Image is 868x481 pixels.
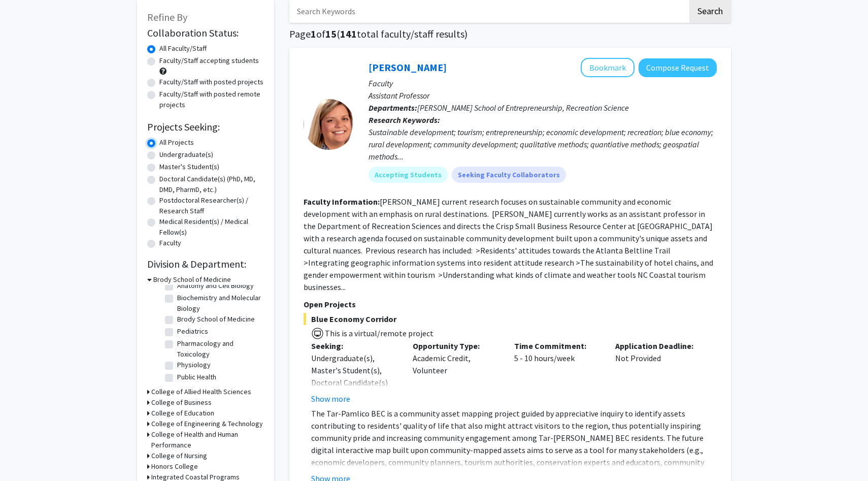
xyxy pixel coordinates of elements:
b: Departments: [369,103,417,113]
div: Academic Credit, Volunteer [405,340,507,405]
button: Compose Request to Emily Yeager [639,58,717,77]
span: [PERSON_NAME] School of Entrepreneurship, Recreation Science [417,103,629,113]
h3: College of Health and Human Performance [151,429,264,451]
p: Seeking: [311,340,397,352]
h2: Collaboration Status: [147,27,264,39]
label: Faculty/Staff with posted remote projects [159,89,264,110]
h3: College of Education [151,408,214,419]
label: Biochemistry and Molecular Biology [177,293,261,314]
div: 5 - 10 hours/week [507,340,608,405]
span: 1 [311,27,316,40]
span: The Tar-Pamlico BEC is a community asset mapping project guided by appreciative inquiry to identi... [311,408,704,479]
span: This is a virtual/remote project [324,328,433,338]
label: Physiology [177,360,211,370]
label: Faculty/Staff accepting students [159,55,259,66]
label: Master's Student(s) [159,162,219,172]
button: Add Emily Yeager to Bookmarks [581,58,635,77]
p: Assistant Professor [369,89,717,102]
label: Faculty/Staff with posted projects [159,77,263,87]
iframe: Chat [8,435,43,473]
span: 141 [340,27,357,40]
div: Not Provided [608,340,709,405]
p: Open Projects [304,298,717,310]
span: Refine By [147,11,187,23]
h3: College of Allied Health Sciences [151,387,251,397]
button: Show more [311,393,350,405]
label: Undergraduate(s) [159,149,213,160]
label: Faculty [159,238,181,248]
h1: Page of ( total faculty/staff results) [289,28,731,40]
div: Undergraduate(s), Master's Student(s), Doctoral Candidate(s) (PhD, MD, DMD, PharmD, etc.) [311,352,397,413]
h2: Division & Department: [147,258,264,270]
h3: College of Engineering & Technology [151,419,263,429]
label: Pediatrics [177,326,208,337]
p: Time Commitment: [514,340,600,352]
h2: Projects Seeking: [147,121,264,133]
b: Research Keywords: [369,115,440,125]
label: Medical Resident(s) / Medical Fellow(s) [159,216,264,238]
b: Faculty Information: [304,197,380,207]
p: Faculty [369,77,717,89]
label: Anatomy and Cell Biology [177,280,254,291]
label: All Faculty/Staff [159,43,207,54]
span: Blue Economy Corridor [304,313,717,325]
h3: College of Business [151,397,212,408]
mat-chip: Seeking Faculty Collaborators [452,167,566,183]
h3: Brody School of Medicine [153,274,231,285]
a: [PERSON_NAME] [369,61,447,74]
span: 15 [325,27,337,40]
label: Pharmacology and Toxicology [177,338,261,360]
mat-chip: Accepting Students [369,167,448,183]
label: Brody School of Medicine [177,314,255,325]
label: Postdoctoral Researcher(s) / Research Staff [159,195,264,216]
label: Public Health [177,372,216,382]
p: Opportunity Type: [413,340,499,352]
label: All Projects [159,137,194,148]
div: Sustainable development; tourism; entrepreneurship; economic development; recreation; blue econom... [369,126,717,163]
h3: Honors College [151,461,198,472]
label: Doctoral Candidate(s) (PhD, MD, DMD, PharmD, etc.) [159,174,264,195]
p: Application Deadline: [615,340,702,352]
fg-read-more: [PERSON_NAME] current research focuses on sustainable community and economic development with an ... [304,197,713,292]
h3: College of Nursing [151,451,207,461]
